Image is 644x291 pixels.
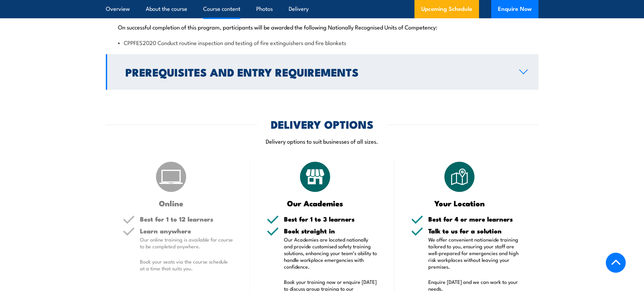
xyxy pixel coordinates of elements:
[118,39,526,46] li: CPPFES2020 Conduct routine inspection and testing of fire extinguishers and fire blankets
[106,137,539,145] p: Delivery options to suit businesses of all sizes.
[106,54,539,90] a: Prerequisites and Entry Requirements
[271,119,374,129] h2: DELIVERY OPTIONS
[284,216,377,222] h5: Best for 1 to 3 learners
[140,236,233,250] p: Our online training is available for course to be completed anywhere.
[428,216,522,222] h5: Best for 4 or more learners
[428,228,522,234] h5: Talk to us for a solution
[140,216,233,222] h5: Best for 1 to 12 learners
[118,23,526,30] p: On successful completion of this program, participants will be awarded the following Nationally R...
[428,236,522,270] p: We offer convenient nationwide training tailored to you, ensuring your staff are well-prepared fo...
[123,199,220,207] h3: Online
[140,228,233,234] h5: Learn anywhere
[140,258,233,272] p: Book your seats via the course schedule at a time that suits you.
[267,199,364,207] h3: Our Academies
[125,67,508,77] h2: Prerequisites and Entry Requirements
[284,236,377,270] p: Our Academies are located nationally and provide customised safety training solutions, enhancing ...
[284,228,377,234] h5: Book straight in
[411,199,508,207] h3: Your Location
